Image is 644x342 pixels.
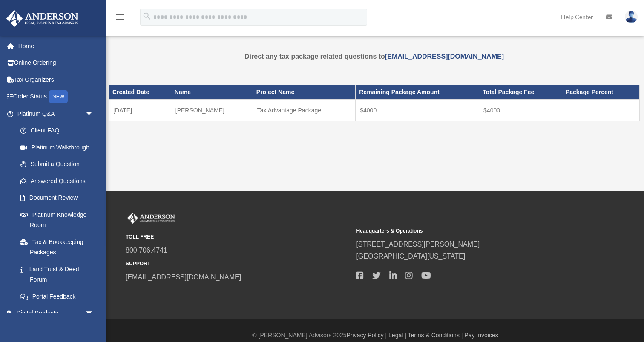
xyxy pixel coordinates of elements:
[49,90,68,103] div: NEW
[4,10,81,27] img: Anderson Advisors Platinum Portal
[109,85,171,99] th: Created Date
[388,332,406,339] a: Legal |
[126,233,350,241] small: TOLL FREE
[479,100,562,121] td: $4000
[126,259,350,268] small: SUPPORT
[171,100,253,121] td: [PERSON_NAME]
[356,100,479,121] td: $4000
[126,213,177,224] img: Anderson Advisors Platinum Portal
[126,273,241,281] a: [EMAIL_ADDRESS][DOMAIN_NAME]
[12,288,106,305] a: Portal Feedback
[408,332,463,339] a: Terms & Conditions |
[625,11,638,23] img: User Pic
[6,305,106,322] a: Digital Productsarrow_drop_down
[106,330,644,341] div: © [PERSON_NAME] Advisors 2025
[6,37,106,55] a: Home
[6,88,106,106] a: Order StatusNEW
[6,71,106,88] a: Tax Organizers
[356,253,465,260] a: [GEOGRAPHIC_DATA][US_STATE]
[356,227,581,236] small: Headquarters & Operations
[12,156,106,173] a: Submit a Question
[12,206,106,233] a: Platinum Knowledge Room
[115,15,125,22] a: menu
[253,100,355,121] td: Tax Advantage Package
[85,305,102,322] span: arrow_drop_down
[356,241,480,248] a: [STREET_ADDRESS][PERSON_NAME]
[6,105,106,122] a: Platinum Q&Aarrow_drop_down
[142,11,152,21] i: search
[85,105,102,123] span: arrow_drop_down
[253,85,355,99] th: Project Name
[356,85,479,99] th: Remaining Package Amount
[12,190,106,207] a: Document Review
[385,53,504,60] a: [EMAIL_ADDRESS][DOMAIN_NAME]
[126,247,167,254] a: 800.706.4741
[12,261,106,288] a: Land Trust & Deed Forum
[12,139,106,156] a: Platinum Walkthrough
[347,332,387,339] a: Privacy Policy |
[109,100,171,121] td: [DATE]
[6,55,106,72] a: Online Ordering
[464,332,498,339] a: Pay Invoices
[171,85,253,99] th: Name
[562,85,639,99] th: Package Percent
[12,122,106,139] a: Client FAQ
[12,233,102,261] a: Tax & Bookkeeping Packages
[115,12,125,22] i: menu
[244,53,504,60] strong: Direct any tax package related questions to
[479,85,562,99] th: Total Package Fee
[12,172,106,190] a: Answered Questions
